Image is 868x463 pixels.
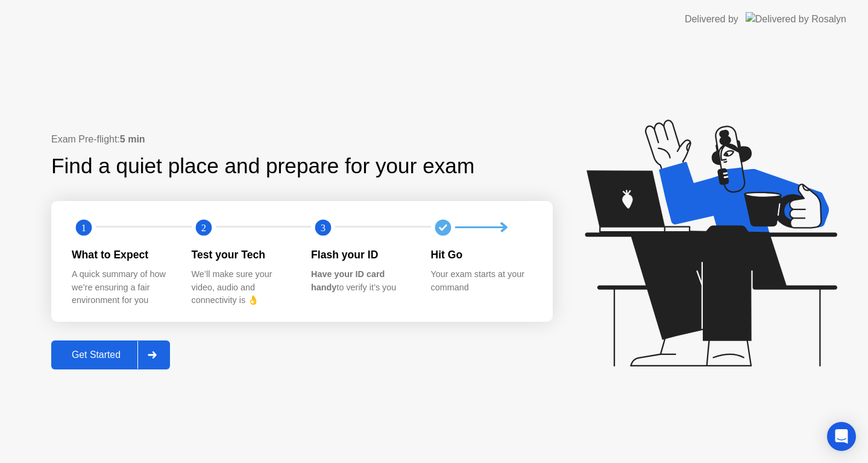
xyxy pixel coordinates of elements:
[201,222,206,233] text: 2
[746,12,846,26] img: Delivered by Rosalyn
[431,268,532,294] div: Your exam starts at your command
[311,269,385,292] b: Have your ID card handy
[431,247,532,263] div: Hit Go
[192,268,292,307] div: We’ll make sure your video, audio and connectivity is 👌
[51,340,170,369] button: Get Started
[321,222,325,233] text: 3
[311,247,412,263] div: Flash your ID
[72,247,172,263] div: What to Expect
[55,350,137,360] div: Get Started
[827,422,856,451] div: Open Intercom Messenger
[51,132,553,147] div: Exam Pre-flight:
[51,150,476,182] div: Find a quiet place and prepare for your exam
[72,268,172,307] div: A quick summary of how we’re ensuring a fair environment for you
[192,247,292,263] div: Test your Tech
[311,268,412,294] div: to verify it’s you
[685,12,738,27] div: Delivered by
[81,222,86,233] text: 1
[120,134,145,144] b: 5 min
